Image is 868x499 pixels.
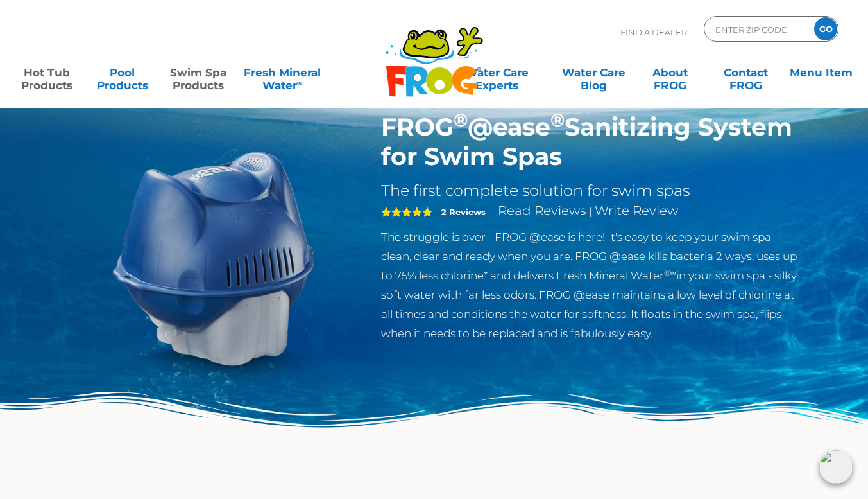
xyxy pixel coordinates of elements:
input: GO [814,17,837,40]
a: Water CareExperts [443,60,552,85]
a: Swim SpaProducts [164,60,232,85]
p: The struggle is over - FROG @ease is here! It's easy to keep your swim spa clean, clear and ready... [381,227,800,343]
sup: ® [550,109,565,131]
a: Write Review [595,203,678,218]
sup: ∞ [297,78,303,87]
h1: FROG @ease Sanitizing System for Swim Spas [381,112,800,171]
h2: The first complete solution for swim spas [381,181,800,200]
strong: 2 Reviews [441,207,486,217]
span: 5 [381,207,432,217]
a: AboutFROG [636,60,704,85]
a: Water CareBlog [560,60,627,85]
a: Menu Item [788,60,855,85]
a: Read Reviews [498,203,586,218]
img: openIcon [819,450,853,484]
img: ss-@ease-hero.png [69,112,362,407]
input: Zip Code Form [714,20,801,39]
sup: ® [454,109,468,131]
a: Hot TubProducts [13,60,80,85]
p: Find A Dealer [620,16,687,48]
span: | [589,206,592,218]
a: PoolProducts [89,60,156,85]
a: ContactFROG [712,60,779,85]
a: Fresh MineralWater∞ [241,60,325,85]
sup: ®∞ [664,268,676,277]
